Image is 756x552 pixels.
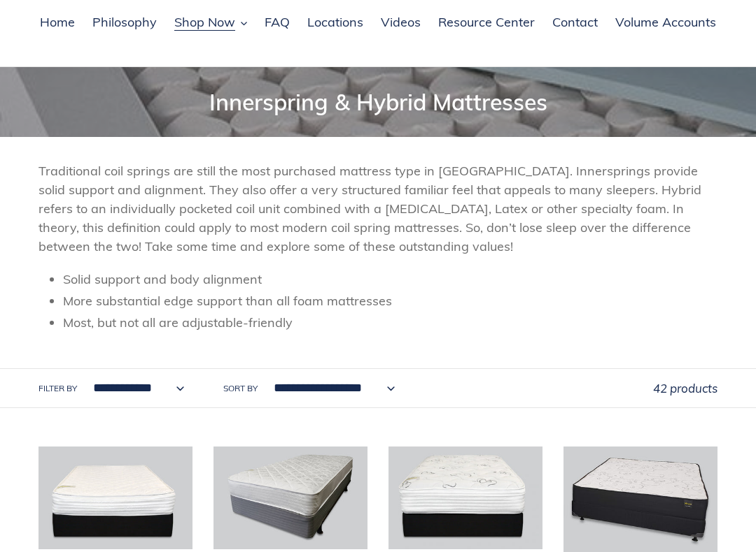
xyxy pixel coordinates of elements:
[265,14,290,31] span: FAQ
[223,382,258,395] label: Sort by
[653,381,717,395] span: 42 products
[85,13,164,34] a: Philosophy
[258,13,297,34] a: FAQ
[63,270,717,289] li: Solid support and body alignment
[40,14,75,31] span: Home
[438,14,535,31] span: Resource Center
[167,13,254,34] button: Shop Now
[174,14,235,31] span: Shop Now
[300,13,370,34] a: Locations
[33,13,82,34] a: Home
[545,13,605,34] a: Contact
[92,14,157,31] span: Philosophy
[63,291,717,310] li: More substantial edge support than all foam mattresses
[38,161,717,256] p: Traditional coil springs are still the most purchased mattress type in [GEOGRAPHIC_DATA]. Innersp...
[209,88,547,116] span: Innerspring & Hybrid Mattresses
[381,14,421,31] span: Videos
[608,13,723,34] a: Volume Accounts
[431,13,542,34] a: Resource Center
[552,14,598,31] span: Contact
[38,382,77,395] label: Filter by
[63,313,717,332] li: Most, but not all are adjustable-friendly
[374,13,428,34] a: Videos
[615,14,716,31] span: Volume Accounts
[307,14,363,31] span: Locations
